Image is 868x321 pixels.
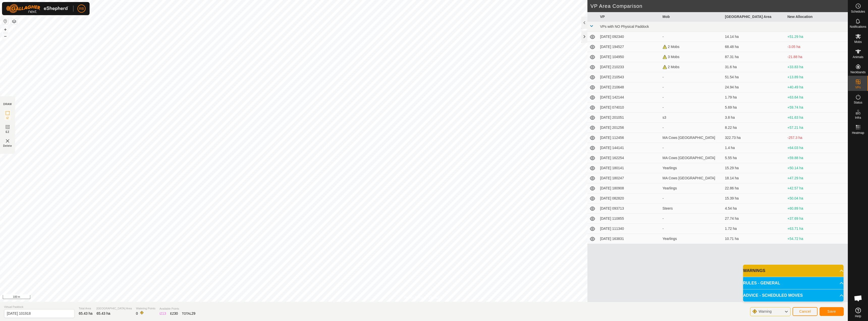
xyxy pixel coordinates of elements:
td: 14.14 ha [723,32,785,42]
span: ADVICE - SCHEDULED MOVES [743,292,803,299]
td: 10.71 ha [723,234,785,244]
td: [DATE] 163831 [598,234,661,244]
p-accordion-header: WARNINGS [743,265,844,277]
td: [DATE] 162254 [598,153,661,163]
td: 4.54 ha [723,204,785,214]
div: 3 Mobs [663,54,721,60]
div: - [663,34,721,39]
div: MA Cows [GEOGRAPHIC_DATA] [663,135,721,140]
td: 31.6 ha [723,62,785,72]
span: Heatmap [852,131,864,134]
button: Reset Map [2,18,8,24]
td: +54.72 ha [785,234,848,244]
span: Notifications [850,25,866,28]
span: 30 [174,311,178,315]
td: 8.22 ha [723,123,785,133]
td: [DATE] 194527 [598,42,661,52]
td: 22.86 ha [723,183,785,193]
td: 1.72 ha [723,224,785,234]
th: New Allocation [785,12,848,22]
td: +50.04 ha [785,193,848,204]
td: +33.83 ha [785,62,848,72]
p-accordion-header: RULES - GENERAL [743,277,844,289]
td: [DATE] 210543 [598,72,661,82]
span: Animals [853,56,863,59]
td: 18.14 ha [723,173,785,183]
span: 0 [136,311,138,315]
button: Map Layers [11,18,17,24]
span: Mobs [854,40,862,43]
a: Help [848,306,868,320]
div: - [663,145,721,151]
button: – [2,33,8,39]
td: [DATE] 180247 [598,173,661,183]
td: +63.64 ha [785,92,848,103]
span: 13 [162,311,166,315]
td: [DATE] 111340 [598,224,661,234]
div: Steers [663,206,721,211]
span: Neckbands [850,71,865,74]
span: Virtual Paddock [4,305,75,309]
div: - [663,125,721,130]
a: Privacy Policy [404,295,423,300]
div: MA Cows [GEOGRAPHIC_DATA] [663,176,721,181]
td: +47.29 ha [785,173,848,183]
td: +59.88 ha [785,153,848,163]
td: [DATE] 074010 [598,103,661,113]
td: [DATE] 210648 [598,82,661,92]
td: -21.88 ha [785,52,848,62]
div: Yearlings [663,165,721,171]
td: +13.89 ha [785,72,848,82]
td: [DATE] 180141 [598,163,661,173]
p-accordion-header: ADVICE - SCHEDULED MOVES [743,289,844,302]
td: 322.73 ha [723,133,785,143]
td: [DATE] 201256 [598,123,661,133]
div: 2 Mobs [663,64,721,70]
td: [DATE] 092340 [598,32,661,42]
td: 15.29 ha [723,163,785,173]
span: VPs with NO Physical Paddock [600,24,649,29]
td: [DATE] 142144 [598,92,661,103]
td: [DATE] 082820 [598,193,661,204]
div: - [663,85,721,90]
span: Warning [758,309,772,313]
span: Cancel [799,309,811,313]
td: [DATE] 104950 [598,52,661,62]
span: Total Area [79,306,93,311]
span: 65.43 ha [79,311,93,315]
span: 65.43 ha [97,311,111,315]
div: - [663,196,721,201]
td: +51.29 ha [785,32,848,42]
span: Schedules [851,10,865,13]
span: Delete [3,144,12,148]
span: Watering Points [136,306,155,311]
td: +60.89 ha [785,204,848,214]
div: TOTAL [182,311,195,316]
span: IZ [6,116,9,120]
td: 87.31 ha [723,52,785,62]
div: Open chat [851,291,866,306]
div: Yearlings [663,186,721,191]
span: RB [79,6,84,11]
td: 3.8 ha [723,113,785,123]
img: Gallagher Logo [6,4,69,13]
span: Help [855,315,861,318]
span: WARNINGS [743,268,765,274]
td: 51.54 ha [723,72,785,82]
div: Yearlings [663,236,721,241]
td: [DATE] 093713 [598,204,661,214]
div: s3 [663,115,721,120]
div: 2 Mobs [663,44,721,50]
td: [DATE] 110855 [598,214,661,224]
h2: VP Area Comparison [590,3,848,9]
td: [DATE] 180908 [598,183,661,193]
a: Contact Us [429,295,444,300]
img: VP [5,138,11,144]
span: Available Points [159,307,195,311]
div: DRAW [3,102,12,106]
th: [GEOGRAPHIC_DATA] Area [723,12,785,22]
td: +42.57 ha [785,183,848,193]
div: EZ [170,311,178,316]
td: +61.63 ha [785,113,848,123]
span: RULES - GENERAL [743,280,780,286]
